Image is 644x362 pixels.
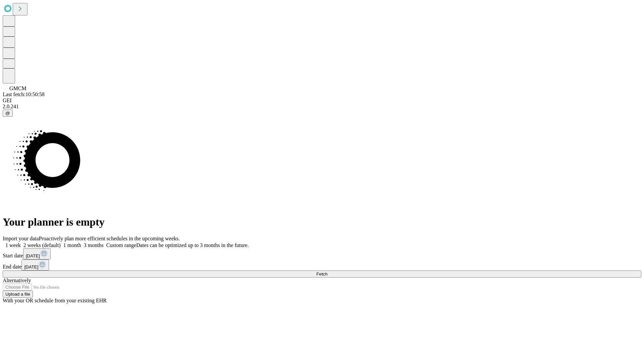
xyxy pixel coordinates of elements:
[63,242,81,248] span: 1 month
[26,253,40,258] span: [DATE]
[21,259,49,270] button: [DATE]
[39,236,180,241] span: Proactively plan more efficient schedules in the upcoming weeks.
[3,216,641,228] h1: Your planner is empty
[3,98,641,104] div: GEI
[5,242,21,248] span: 1 week
[316,271,327,277] span: Fetch
[3,270,641,278] button: Fetch
[84,242,104,248] span: 3 months
[3,278,31,283] span: Alternatively
[3,110,13,117] button: @
[3,248,641,259] div: Start date
[3,92,45,97] span: Last fetch: 10:50:58
[24,264,38,269] span: [DATE]
[3,298,107,303] span: With your OR schedule from your existing EHR
[23,242,61,248] span: 2 weeks (default)
[3,236,39,241] span: Import your data
[23,248,51,259] button: [DATE]
[136,242,249,248] span: Dates can be optimized up to 3 months in the future.
[3,259,641,270] div: End date
[106,242,136,248] span: Custom range
[9,85,26,91] span: GMCM
[3,104,641,110] div: 2.0.241
[3,291,33,298] button: Upload a file
[5,111,10,116] span: @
